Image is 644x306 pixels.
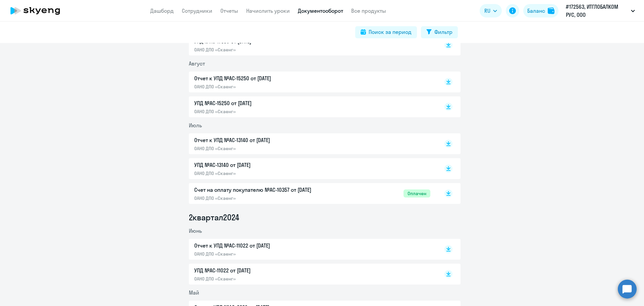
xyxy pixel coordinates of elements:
a: УПД №AC-13140 от [DATE]ОАНО ДПО «Скаенг» [194,161,430,176]
div: Поиск за период [369,28,412,36]
p: Отчет к УПД №AC-15250 от [DATE] [194,74,335,82]
span: Май [189,289,199,296]
p: Счет на оплату покупателю №AC-10357 от [DATE] [194,186,335,194]
button: RU [480,4,502,17]
span: Август [189,60,205,67]
p: Отчет к УПД №AC-11022 от [DATE] [194,242,335,250]
a: Документооборот [298,7,343,14]
p: ОАНО ДПО «Скаенг» [194,47,335,53]
a: Счет на оплату покупателю №AC-10357 от [DATE]ОАНО ДПО «Скаенг»Оплачен [194,186,430,201]
button: Поиск за период [355,26,417,38]
p: ОАНО ДПО «Скаенг» [194,108,335,115]
p: ОАНО ДПО «Скаенг» [194,251,335,257]
span: RU [484,7,490,15]
a: УПД №AC-17359 от [DATE]ОАНО ДПО «Скаенг» [194,37,430,53]
span: Оплачен [404,189,430,198]
p: УПД №AC-15250 от [DATE] [194,99,335,107]
p: Отчет к УПД №AC-13140 от [DATE] [194,136,335,144]
button: Фильтр [421,26,458,38]
div: Фильтр [434,28,452,36]
div: Баланс [527,7,545,15]
a: Сотрудники [182,7,212,14]
span: Июнь [189,227,202,234]
p: #172563, ИТГЛОБАЛКОМ РУС, ООО [566,3,628,19]
span: Июль [189,122,202,129]
p: ОАНО ДПО «Скаенг» [194,170,335,176]
p: УПД №AC-11022 от [DATE] [194,266,335,274]
p: ОАНО ДПО «Скаенг» [194,276,335,282]
a: УПД №AC-11022 от [DATE]ОАНО ДПО «Скаенг» [194,266,430,282]
a: Начислить уроки [246,7,290,14]
a: Отчет к УПД №AC-13140 от [DATE]ОАНО ДПО «Скаенг» [194,136,430,151]
img: balance [548,7,554,14]
li: 2 квартал 2024 [189,212,461,223]
p: ОАНО ДПО «Скаенг» [194,84,335,90]
p: ОАНО ДПО «Скаенг» [194,145,335,151]
a: Отчеты [220,7,238,14]
p: УПД №AC-13140 от [DATE] [194,161,335,169]
a: Дашборд [150,7,174,14]
p: ОАНО ДПО «Скаенг» [194,195,335,201]
a: Отчет к УПД №AC-11022 от [DATE]ОАНО ДПО «Скаенг» [194,242,430,257]
button: #172563, ИТГЛОБАЛКОМ РУС, ООО [562,3,638,19]
a: Все продукты [351,7,386,14]
a: УПД №AC-15250 от [DATE]ОАНО ДПО «Скаенг» [194,99,430,115]
a: Отчет к УПД №AC-15250 от [DATE]ОАНО ДПО «Скаенг» [194,74,430,90]
button: Балансbalance [523,4,558,17]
